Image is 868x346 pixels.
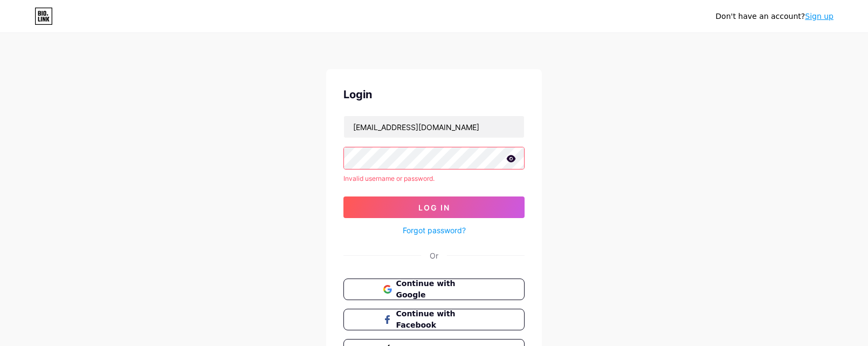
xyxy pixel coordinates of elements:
[430,250,438,261] div: Or
[343,174,525,184] div: Invalid username or password.
[396,278,485,301] span: Continue with Google
[343,309,525,330] button: Continue with Facebook
[403,225,466,236] a: Forgot password?
[805,12,833,21] a: Sign up
[418,203,450,212] span: Log In
[343,196,525,218] button: Log In
[343,86,525,103] div: Login
[396,308,485,331] span: Continue with Facebook
[344,116,524,138] input: Username
[343,279,525,300] button: Continue with Google
[715,11,833,22] div: Don't have an account?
